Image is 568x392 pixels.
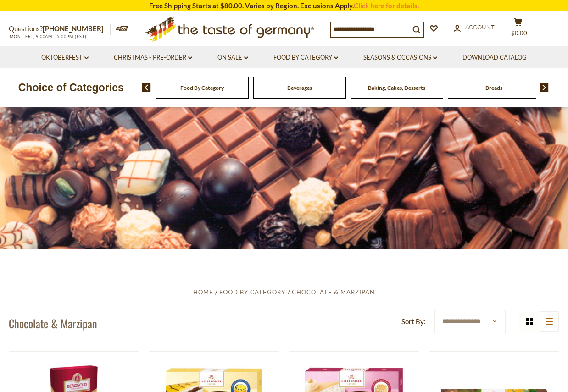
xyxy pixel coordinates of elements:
[9,316,97,330] h1: Chocolate & Marzipan
[465,23,495,31] span: Account
[540,83,549,92] img: next arrow
[511,29,527,37] span: $0.00
[180,84,224,91] a: Food By Category
[219,288,285,296] a: Food By Category
[363,53,437,63] a: Seasons & Occasions
[193,288,213,296] a: Home
[504,18,532,41] button: $0.00
[43,24,104,33] a: [PHONE_NUMBER]
[287,84,312,91] a: Beverages
[354,1,419,10] a: Click here for details.
[454,22,495,33] a: Account
[9,23,111,35] p: Questions?
[142,83,151,92] img: previous arrow
[485,84,502,91] a: Breads
[114,53,192,63] a: Christmas - PRE-ORDER
[401,316,426,327] label: Sort By:
[9,34,87,39] span: MON - FRI, 9:00AM - 5:00PM (EST)
[462,53,527,63] a: Download Catalog
[217,53,248,63] a: On Sale
[273,53,338,63] a: Food By Category
[368,84,425,91] a: Baking, Cakes, Desserts
[292,288,375,296] a: Chocolate & Marzipan
[41,53,89,63] a: Oktoberfest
